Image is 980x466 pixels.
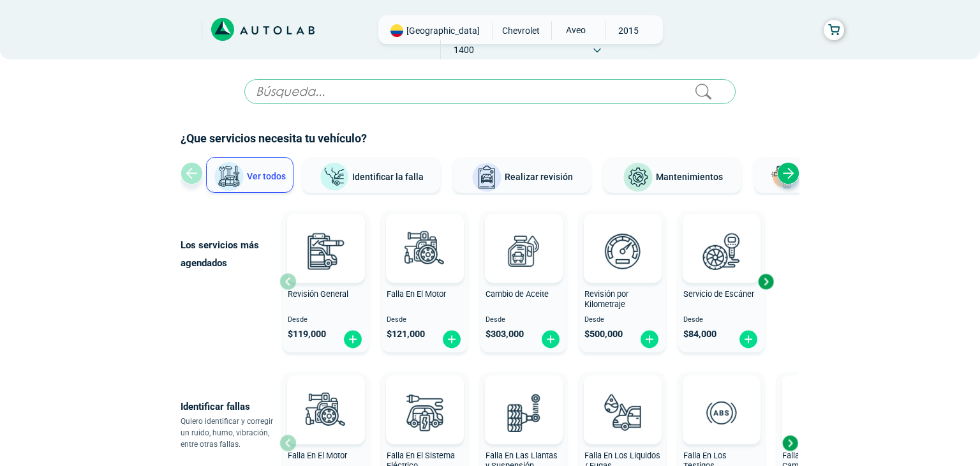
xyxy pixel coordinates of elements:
[288,316,364,324] span: Desde
[623,162,653,193] img: Mantenimientos
[181,416,279,450] p: Quiero identificar y corregir un ruido, humo, vibración, entre otras fallas.
[307,378,345,416] img: AD0BCuuxAAAAAElFTkSuQmCC
[792,384,848,440] img: diagnostic_caja-de-cambios-v3.svg
[387,316,463,324] span: Desde
[505,172,573,182] span: Realizar revisión
[382,211,468,352] button: Falla En El Motor Desde $121,000
[297,384,353,440] img: diagnostic_engine-v3.svg
[181,130,799,147] h2: ¿Que servicios necesita tu vehículo?
[605,21,651,40] span: 2015
[181,398,279,416] p: Identificar fallas
[505,378,543,416] img: AD0BCuuxAAAAAElFTkSuQmCC
[352,171,424,181] span: Identificar la falla
[594,223,650,279] img: revision_por_kilometraje-v3.svg
[486,289,549,299] span: Cambio de Aceite
[319,162,350,192] img: Identificar la falla
[471,162,502,193] img: Realizar revisión
[738,329,759,349] img: fi_plus-circle2.svg
[283,211,369,352] button: Revisión General Desde $119,000
[495,384,551,440] img: diagnostic_suspension-v3.svg
[552,21,597,39] span: AVEO
[302,157,440,193] button: Identificar la falla
[639,329,660,349] img: fi_plus-circle2.svg
[406,216,444,255] img: AD0BCuuxAAAAAElFTkSuQmCC
[594,384,650,440] img: diagnostic_gota-de-sangre-v3.svg
[441,40,486,59] span: 1400
[387,289,446,299] span: Falla En El Motor
[584,316,660,324] span: Desde
[406,24,480,37] span: [GEOGRAPHIC_DATA]
[297,223,353,279] img: revision_general-v3.svg
[656,172,723,182] span: Mantenimientos
[683,316,759,324] span: Desde
[498,21,544,40] span: CHEVROLET
[579,211,665,352] button: Revisión por Kilometraje Desde $500,000
[214,162,244,192] img: Ver todos
[396,223,452,279] img: diagnostic_engine-v3.svg
[495,223,551,279] img: cambio_de_aceite-v3.svg
[288,329,326,340] span: $ 119,000
[678,211,764,352] button: Servicio de Escáner Desde $84,000
[442,329,462,349] img: fi_plus-circle2.svg
[390,24,403,37] img: Flag of COLOMBIA
[288,289,348,299] span: Revisión General
[604,157,741,193] button: Mantenimientos
[406,378,444,416] img: AD0BCuuxAAAAAElFTkSuQmCC
[693,223,749,279] img: escaner-v3.svg
[693,384,749,440] img: diagnostic_diagnostic_abs-v3.svg
[505,216,543,255] img: AD0BCuuxAAAAAElFTkSuQmCC
[453,157,591,193] button: Realizar revisión
[702,378,741,416] img: AD0BCuuxAAAAAElFTkSuQmCC
[604,216,642,255] img: AD0BCuuxAAAAAElFTkSuQmCC
[480,211,567,352] button: Cambio de Aceite Desde $303,000
[777,162,799,184] div: Next slide
[247,171,286,181] span: Ver todos
[683,289,754,299] span: Servicio de Escáner
[343,329,363,349] img: fi_plus-circle2.svg
[584,329,623,340] span: $ 500,000
[780,433,799,453] div: Next slide
[702,216,741,255] img: AD0BCuuxAAAAAElFTkSuQmCC
[486,316,561,324] span: Desde
[288,451,347,460] span: Falla En El Motor
[756,272,775,291] div: Next slide
[307,216,345,255] img: AD0BCuuxAAAAAElFTkSuQmCC
[540,329,561,349] img: fi_plus-circle2.svg
[604,378,642,416] img: AD0BCuuxAAAAAElFTkSuQmCC
[387,329,425,340] span: $ 121,000
[244,79,736,104] input: Búsqueda...
[181,236,279,272] p: Los servicios más agendados
[206,157,293,193] button: Ver todos
[396,384,452,440] img: diagnostic_bombilla-v3.svg
[683,329,716,340] span: $ 84,000
[584,289,628,310] span: Revisión por Kilometraje
[486,329,524,340] span: $ 303,000
[768,162,798,193] img: Latonería y Pintura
